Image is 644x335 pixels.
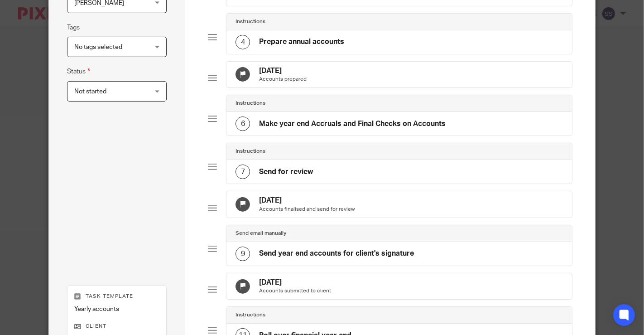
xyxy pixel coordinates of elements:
label: Tags [67,23,80,32]
h4: [DATE] [259,196,355,205]
p: Task template [74,293,160,300]
h4: Send year end accounts for client's signature [259,249,414,258]
p: Accounts prepared [259,76,307,83]
p: Accounts submitted to client [259,287,331,295]
p: Client [74,323,160,330]
label: Status [67,66,90,77]
span: Not started [74,88,106,95]
h4: Instructions [235,148,265,155]
div: 7 [235,165,250,179]
h4: Instructions [235,311,265,319]
h4: Instructions [235,18,265,25]
h4: Send email manually [235,230,286,237]
div: 9 [235,247,250,261]
h4: [DATE] [259,66,307,76]
span: No tags selected [74,44,122,50]
h4: Make year end Accruals and Final Checks on Accounts [259,119,446,129]
h4: Send for review [259,167,313,177]
h4: [DATE] [259,278,331,287]
div: 6 [235,117,250,131]
h4: Instructions [235,100,265,107]
p: Accounts finalised and send for review [259,206,355,213]
p: Yearly accounts [74,305,160,314]
h4: Prepare annual accounts [259,37,344,47]
div: 4 [235,35,250,49]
